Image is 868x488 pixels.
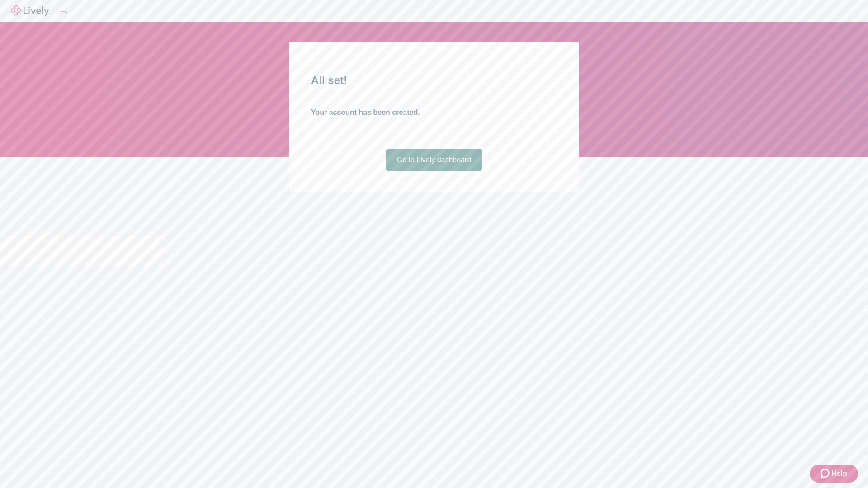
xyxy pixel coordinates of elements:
[821,468,831,479] svg: Zendesk support icon
[831,468,847,479] span: Help
[810,465,858,483] button: Zendesk support iconHelp
[386,149,482,171] a: Go to Lively dashboard
[60,11,67,14] button: Log out
[311,72,557,89] h2: All set!
[11,5,49,16] img: Lively
[311,107,557,118] h4: Your account has been created.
